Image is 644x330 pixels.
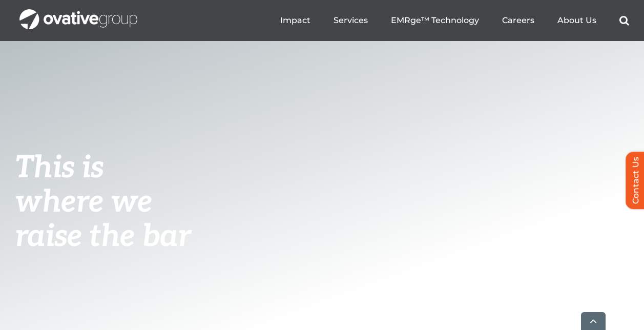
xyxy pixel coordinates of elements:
a: Search [619,15,629,26]
a: OG_Full_horizontal_WHT [19,8,137,18]
span: where we raise the bar [15,184,191,255]
a: Impact [280,15,310,26]
a: About Us [557,15,596,26]
nav: Menu [280,4,629,37]
a: Services [334,15,368,26]
a: EMRge™ Technology [391,15,479,26]
span: This is [15,150,104,187]
a: Careers [502,15,534,26]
